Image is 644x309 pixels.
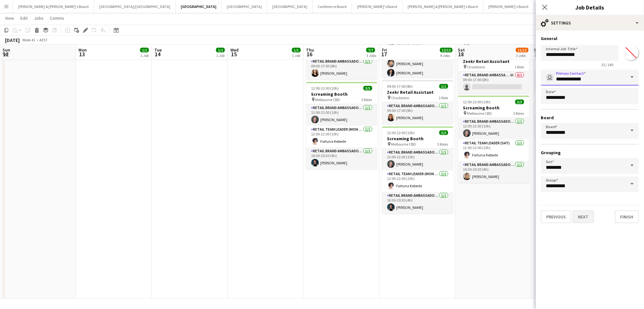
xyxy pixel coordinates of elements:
button: [PERSON_NAME]'s Board [352,0,403,13]
div: Settings [536,15,644,31]
app-card-role: RETAIL Team Leader (Sat)1/112:00-22:00 (10h)Fortuna Kebede [458,140,529,161]
button: [PERSON_NAME] & [PERSON_NAME]'s Board [13,0,94,13]
span: 11/12 [516,48,529,52]
app-card-role: RETAIL Brand Ambassador (Mon - Fri)1/112:00-22:00 (10h)[PERSON_NAME] [306,104,377,126]
span: Melbourne CBD [391,142,416,147]
span: 3/3 [363,86,372,91]
h3: Screaming Booth [306,91,377,97]
div: 3 Jobs [367,53,376,58]
span: 12 [2,51,10,58]
span: View [5,15,14,21]
h3: Screaming Booth [458,105,529,111]
div: 1 Job [140,53,149,58]
span: 15 [229,51,239,58]
span: 09:00-17:00 (8h) [387,84,413,89]
span: 12:00-22:00 (10h) [311,86,339,91]
span: 19 [533,51,542,58]
span: Week 41 [21,38,37,42]
app-card-role: RETAIL Brand Ambassador ([DATE])1/116:30-20:30 (4h)[PERSON_NAME] [458,161,529,183]
div: AEST [39,38,48,42]
button: [GEOGRAPHIC_DATA] [176,0,222,13]
span: 3 Roles [513,111,524,116]
span: Edit [20,15,28,21]
span: 12:00-22:00 (10h) [387,130,415,135]
a: Edit [18,14,30,22]
button: [PERSON_NAME] & [PERSON_NAME]'s Board [403,0,484,13]
span: Chadstone [391,95,409,100]
h3: Zeekr Retail Assistant [382,89,453,95]
button: Previous [541,210,572,223]
span: 14 [153,51,162,58]
app-job-card: 12:00-22:00 (10h)3/3Screaming Booth Melbourne CBD3 RolesRETAIL Brand Ambassador ([DATE])1/112:00-... [458,96,529,183]
span: 18 [457,51,465,58]
app-card-role: RETAIL Brand Ambassador (Mon - Fri)1/112:00-22:00 (10h)[PERSON_NAME] [382,149,453,170]
span: Comms [50,15,64,21]
span: 3 Roles [362,97,372,102]
span: Wed [230,47,239,53]
app-card-role: RETAIL Team Leader (Sun)1/112:00-22:00 (10h)Fortuna Kebede [534,93,605,115]
span: 1/1 [439,84,448,89]
app-job-card: 09:00-17:00 (8h)1/1Zeekr Retail Assistant Chadstone1 RoleRETAIL Brand Ambassador (Mon - Fri)1/109... [382,80,453,124]
button: Next [573,210,594,223]
span: Sun [534,47,542,53]
a: Comms [47,14,67,22]
app-job-card: 12:00-22:00 (10h)3/3Screaming Booth Melbourne CBD3 RolesRETAIL Brand Ambassador (Mon - Fri)1/112:... [306,82,377,169]
app-card-role: RETAIL Brand Ambassador (Mon - Fri)1/109:00-17:00 (8h)[PERSON_NAME] [382,102,453,124]
div: [DATE] [5,37,20,43]
span: 3/3 [515,100,524,104]
app-card-role: RETAIL Team Leader (Mon - Fri)1/112:00-22:00 (10h)Fortuna Kebede [382,170,453,192]
app-card-role: RETAIL Team Leader (Mon - Fri)1/112:00-22:00 (10h)Fortuna Kebede [306,126,377,148]
app-job-card: 12:00-22:00 (10h)3/3Screaming Booth Melbourne CBD3 RolesRETAIL Brand Ambassador (Mon - Fri)1/112:... [382,127,453,214]
h3: Grouping [541,150,639,155]
span: 1/1 [216,48,225,52]
span: 3/3 [439,130,448,135]
button: Conference Board [313,0,352,13]
app-card-role: RETAIL Brand Ambassador ([DATE])1/112:00-22:00 (10h)[PERSON_NAME] [534,72,605,93]
span: 17 [381,51,387,58]
div: 4 Jobs [440,53,452,58]
span: 13 [78,51,87,58]
button: [GEOGRAPHIC_DATA]/[GEOGRAPHIC_DATA] [94,0,176,13]
span: 3 Roles [437,142,448,147]
h3: Zeekr Retail Assistant [458,58,529,64]
button: Finish [615,210,639,223]
div: 1 Job [216,53,225,58]
div: 3 Jobs [516,53,528,58]
h3: Screaming Booth [534,58,605,64]
h3: Job Details [536,3,644,11]
span: 7/7 [366,48,375,52]
span: 15 / 140 [596,62,619,67]
h3: Board [541,115,639,120]
span: 1/1 [292,48,301,52]
app-card-role: RETAIL Brand Ambassador (Mon - Fri)1/116:30-20:30 (4h)[PERSON_NAME] [382,192,453,214]
app-card-role: RETAIL Brand Ambassador (Mon - Fri)1/109:00-17:00 (8h)[PERSON_NAME] [306,58,377,79]
span: Thu [306,47,314,53]
button: [GEOGRAPHIC_DATA] [222,0,267,13]
a: View [3,14,17,22]
span: 12/12 [440,48,453,52]
span: Fri [382,47,387,53]
h3: General [541,36,639,41]
app-job-card: 12:00-22:00 (10h)3/3Screaming Booth Melbourne CBD3 RolesRETAIL Brand Ambassador ([DATE])1/112:00-... [534,49,605,136]
span: Tue [154,47,162,53]
span: Chadstone [467,65,485,69]
span: Jobs [34,15,44,21]
button: [GEOGRAPHIC_DATA] [267,0,313,13]
app-job-card: 09:00-17:00 (8h)0/1Zeekr Retail Assistant Chadstone1 RoleRETAIL Brand Ambassador ([DATE])4A0/109:... [458,49,529,93]
span: 1/1 [140,48,149,52]
span: Sat [458,47,465,53]
span: 12:00-22:00 (10h) [463,100,491,104]
span: 1 Role [515,65,524,69]
h3: Screaming Booth [382,136,453,141]
app-card-role: RETAIL Brand Ambassador (Mon - Fri)1/116:30-20:30 (4h)[PERSON_NAME] [306,148,377,169]
span: 1 Role [439,95,448,100]
button: [PERSON_NAME]'s Board [484,0,534,13]
span: Melbourne CBD [315,97,340,102]
span: Mon [78,47,87,53]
